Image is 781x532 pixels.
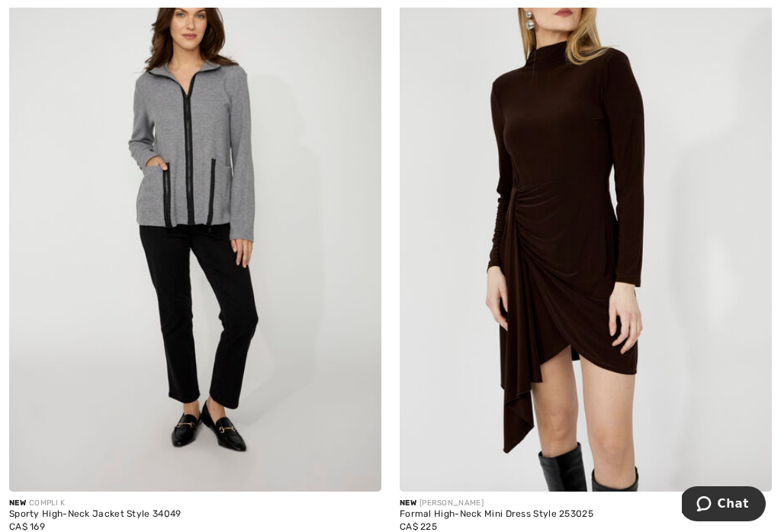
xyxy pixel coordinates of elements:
span: New [9,498,26,508]
iframe: Opens a widget where you can chat to one of our agents [682,486,766,524]
span: CA$ 225 [400,521,437,532]
span: New [400,498,416,508]
span: CA$ 169 [9,521,45,532]
div: Sporty High-Neck Jacket Style 34049 [9,509,381,520]
div: [PERSON_NAME] [400,498,772,509]
div: COMPLI K [9,498,381,509]
div: Formal High-Neck Mini Dress Style 253025 [400,509,772,520]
